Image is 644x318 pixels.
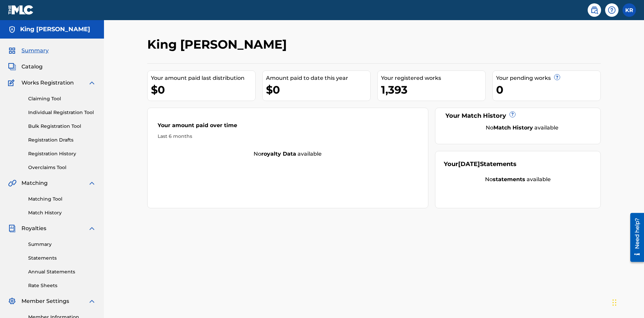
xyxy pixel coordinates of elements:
[452,124,592,132] div: No available
[381,82,485,97] div: 1,393
[625,210,644,265] iframe: Resource Center
[28,150,96,157] a: Registration History
[623,3,636,17] div: User Menu
[458,160,480,168] span: [DATE]
[28,123,96,130] a: Bulk Registration Tool
[444,160,517,169] div: Your Statements
[21,297,69,305] span: Member Settings
[8,297,16,305] img: Member Settings
[8,79,17,87] img: Works Registration
[151,74,255,82] div: Your amount paid last distribution
[496,74,600,82] div: Your pending works
[610,286,644,318] iframe: Chat Widget
[28,209,96,216] a: Match History
[8,47,49,55] a: SummarySummary
[8,25,16,34] img: Accounts
[381,74,485,82] div: Your registered works
[554,74,560,80] span: ?
[21,79,74,87] span: Works Registration
[8,47,16,55] img: Summary
[88,179,96,187] img: expand
[88,79,96,87] img: expand
[612,293,616,313] div: Drag
[28,268,96,275] a: Annual Statements
[158,121,418,133] div: Your amount paid over time
[88,297,96,305] img: expand
[88,224,96,232] img: expand
[28,196,96,203] a: Matching Tool
[21,47,49,55] span: Summary
[8,63,16,71] img: Catalog
[158,133,418,140] div: Last 6 months
[266,74,370,82] div: Amount paid to date this year
[148,150,428,158] div: No available
[496,82,600,97] div: 0
[28,109,96,116] a: Individual Registration Tool
[8,5,34,15] img: MLC Logo
[28,137,96,144] a: Registration Drafts
[28,164,96,171] a: Overclaims Tool
[28,255,96,262] a: Statements
[608,6,616,14] img: help
[493,176,525,182] strong: statements
[21,63,43,71] span: Catalog
[444,111,592,120] div: Your Match History
[590,6,598,14] img: search
[151,82,255,97] div: $0
[28,241,96,248] a: Summary
[21,224,46,232] span: Royalties
[28,282,96,289] a: Rate Sheets
[147,37,290,52] h2: King [PERSON_NAME]
[493,124,533,131] strong: Match History
[266,82,370,97] div: $0
[444,175,592,183] div: No available
[20,25,90,33] h5: King McTesterson
[510,112,515,117] span: ?
[8,63,43,71] a: CatalogCatalog
[605,3,619,17] div: Help
[28,95,96,102] a: Claiming Tool
[8,179,16,187] img: Matching
[588,3,601,17] a: Public Search
[21,179,48,187] span: Matching
[8,224,16,232] img: Royalties
[261,151,296,157] strong: royalty data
